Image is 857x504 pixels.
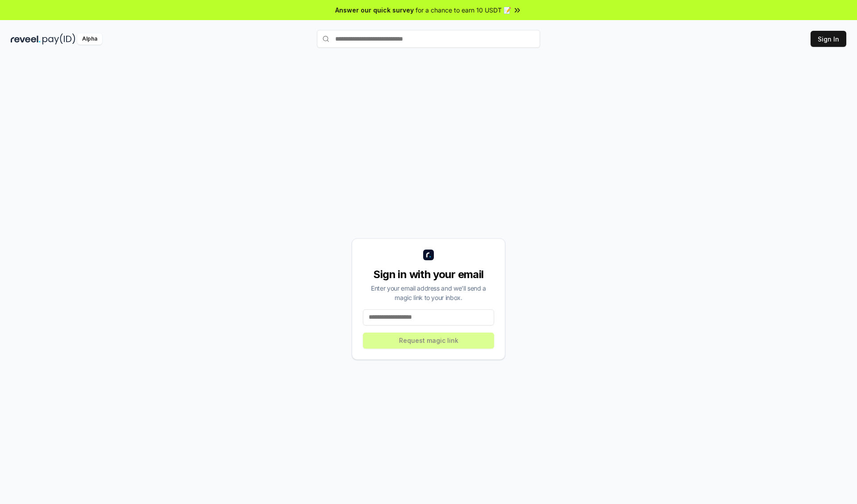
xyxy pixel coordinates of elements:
img: pay_id [42,33,75,45]
span: Answer our quick survey [335,5,414,15]
div: Sign in with your email [363,267,494,282]
span: for a chance to earn 10 USDT 📝 [416,5,511,15]
button: Sign In [811,31,846,47]
img: logo_small [423,250,434,260]
img: reveel_dark [11,33,41,45]
div: Enter your email address and we’ll send a magic link to your inbox. [363,283,494,302]
div: Alpha [77,33,102,45]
